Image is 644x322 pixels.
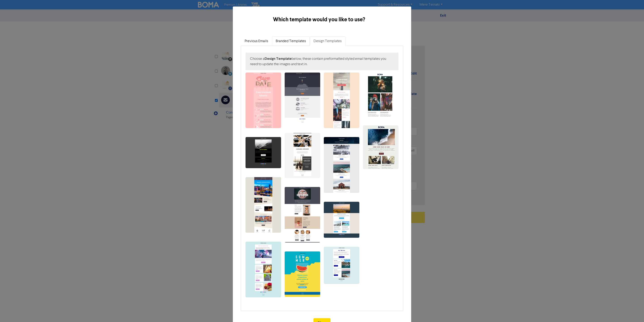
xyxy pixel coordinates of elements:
[265,56,292,61] b: Design Template
[272,36,310,46] a: Branded Templates
[250,56,394,67] span: Choose a below, these contain preformatted styled email templates you need to update the images a...
[236,16,402,24] h5: Which template would you like to use?
[241,36,272,46] a: Previous Emails
[310,36,345,46] a: Design Templates
[622,301,644,322] iframe: Chat Widget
